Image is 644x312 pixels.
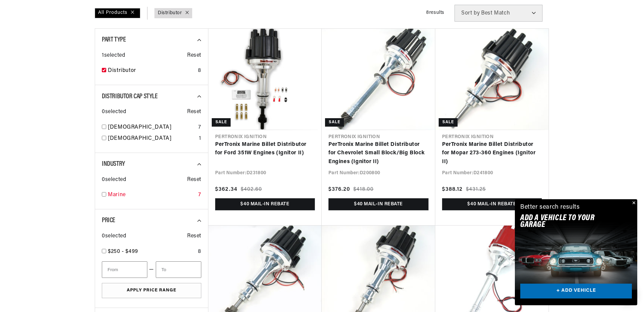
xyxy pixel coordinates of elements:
span: Reset [187,51,201,60]
span: 0 selected [102,232,126,241]
select: Sort by [455,5,543,22]
span: 8 results [426,10,444,15]
span: Reset [187,176,201,184]
a: + ADD VEHICLE [520,284,632,299]
span: Distributor Cap Style [102,93,158,100]
span: $250 - $499 [108,249,138,254]
input: From [102,261,147,278]
a: PerTronix Marine Billet Distributor for Ford 351W Engines (Ignitor II) [215,140,315,158]
span: — [149,265,154,274]
a: Marine [108,191,196,200]
a: [DEMOGRAPHIC_DATA] [108,134,196,143]
span: Reset [187,232,201,241]
div: 7 [198,191,201,200]
span: Sort by [461,10,480,16]
a: Distributor [108,67,195,75]
div: 1 [199,134,201,143]
a: PerTronix Marine Billet Distributor for Chevrolet Small Block/Big Block Engines (Ignitor II) [328,140,429,166]
span: Price [102,217,115,224]
span: Part Type [102,36,126,43]
div: 7 [198,123,201,132]
h2: Add A VEHICLE to your garage [520,215,615,229]
div: 8 [198,248,201,256]
span: 0 selected [102,108,126,116]
div: 8 [198,67,201,75]
a: Distributor [158,9,182,17]
span: 1 selected [102,51,125,60]
div: Better search results [520,203,580,212]
button: Apply Price Range [102,283,201,298]
a: PerTronix Marine Billet Distributor for Mopar 273-360 Engines (Ignitor II) [442,140,542,166]
button: Close [629,199,637,207]
span: Industry [102,161,125,167]
input: To [156,261,201,278]
a: [DEMOGRAPHIC_DATA] [108,123,196,132]
span: Reset [187,108,201,116]
span: 0 selected [102,176,126,184]
div: All Products [95,8,140,18]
